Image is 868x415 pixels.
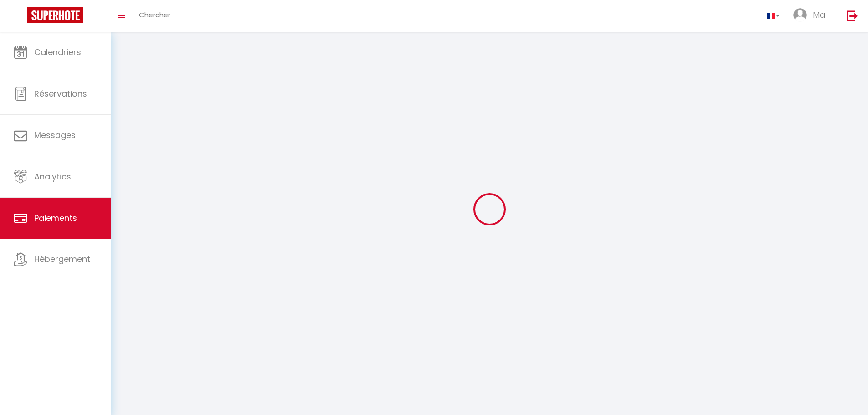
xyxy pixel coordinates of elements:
[34,171,71,182] span: Analytics
[847,10,858,21] img: logout
[34,253,90,265] span: Hébergement
[34,88,87,99] span: Réservations
[139,10,170,20] span: Chercher
[27,7,83,23] img: Super Booking
[34,46,81,58] span: Calendriers
[34,129,76,141] span: Messages
[793,8,807,22] img: ...
[813,9,826,20] span: Ma
[34,212,77,224] span: Paiements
